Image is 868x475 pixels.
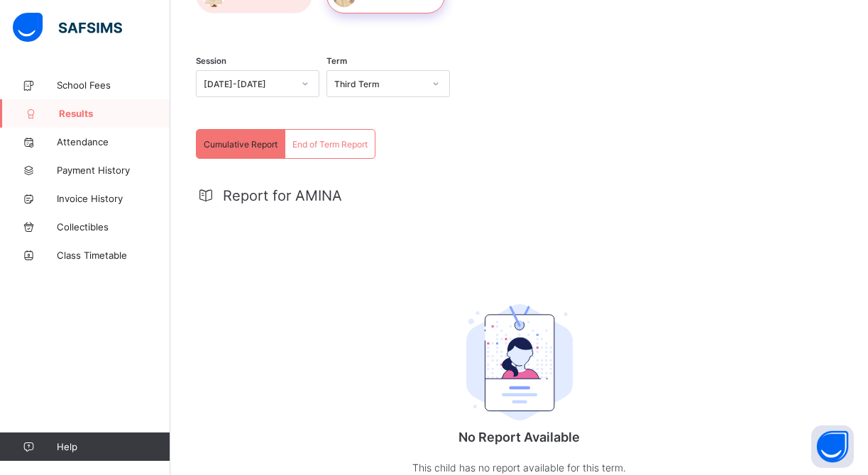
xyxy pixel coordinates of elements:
span: Cumulative Report [204,139,278,150]
span: End of Term Report [292,139,368,150]
span: Attendance [57,136,170,147]
img: student.207b5acb3037b72b59086e8b1a17b1d0.svg [466,304,573,420]
span: Class Timetable [57,250,170,261]
span: Report for AMINA [223,187,342,204]
span: Term [326,56,347,66]
span: Collectibles [57,221,170,233]
span: School Fees [57,79,170,91]
span: Payment History [57,164,170,176]
img: safsims [13,13,122,43]
p: No Report Available [378,430,661,445]
span: Invoice History [57,193,170,204]
button: Open asap [811,425,854,468]
span: Session [196,56,226,66]
span: Results [59,108,170,119]
div: [DATE]-[DATE] [204,79,293,89]
div: Third Term [334,79,424,89]
span: Help [57,441,170,452]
